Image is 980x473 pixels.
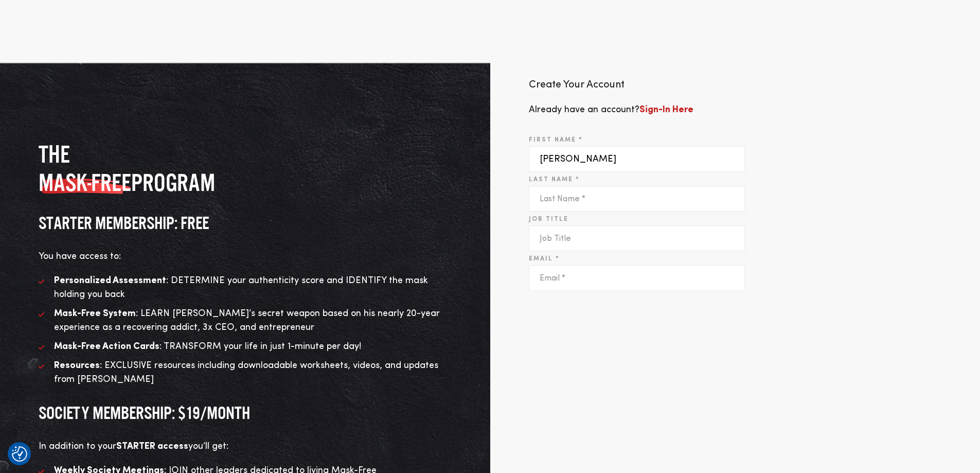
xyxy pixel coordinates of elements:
strong: Mask-Free System [54,309,136,318]
label: First Name * [529,135,583,145]
strong: Mask-Free Action Cards [54,342,159,351]
span: : DETERMINE your authenticity score and IDENTIFY the mask holding you back [54,276,428,299]
input: First Name * [529,146,745,172]
label: Email * [529,254,560,264]
strong: STARTER access [116,442,188,451]
input: Job Title [529,225,745,251]
span: Create Your Account [529,80,625,90]
h3: SOCIETY MEMBERSHIP: $19/month [39,402,452,424]
strong: Personalized Assessment [54,276,166,285]
span: : TRANSFORM your life in just 1-minute per day! [54,342,361,351]
input: Last Name * [529,186,745,212]
h3: STARTER MEMBERSHIP: FREE [39,212,452,234]
span: : LEARN [PERSON_NAME]’s secret weapon based on his nearly 20-year experience as a recovering addi... [54,309,440,332]
h2: The program [39,140,452,197]
img: Revisit consent button [12,446,27,462]
span: : EXCLUSIVE resources including downloadable worksheets, videos, and updates from [PERSON_NAME] [54,361,438,384]
a: Sign-In Here [639,105,693,114]
input: Email * [529,265,745,291]
p: In addition to your you’ll get: [39,440,452,453]
label: Last Name * [529,175,580,184]
button: Consent Preferences [12,446,27,462]
span: MASK-FREE [39,168,131,197]
span: Already have an account? [529,105,693,114]
p: You have access to: [39,250,452,264]
label: Job Title [529,215,568,224]
strong: Resources [54,361,100,370]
